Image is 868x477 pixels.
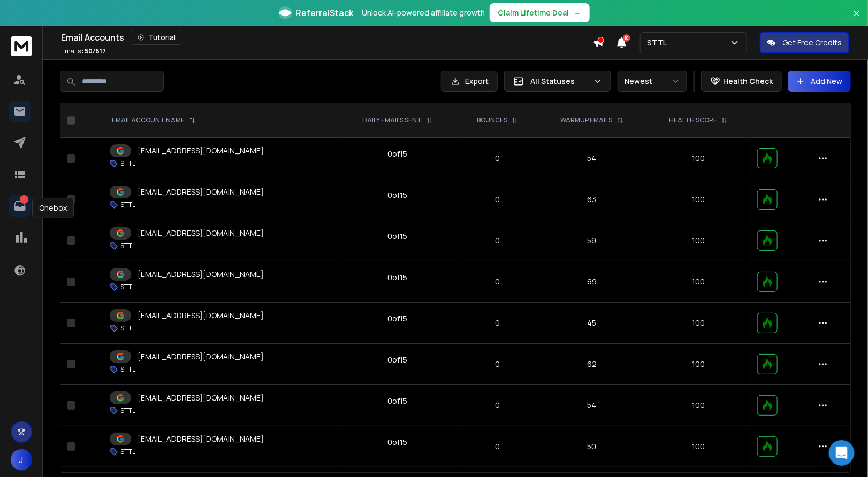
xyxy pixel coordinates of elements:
p: [EMAIL_ADDRESS][DOMAIN_NAME] [138,434,264,444]
p: Get Free Credits [782,37,842,48]
button: Claim Lifetime Deal→ [490,3,590,22]
span: ReferralStack [296,6,354,19]
p: Emails : [61,47,106,56]
p: 0 [464,400,531,411]
td: 100 [646,426,751,467]
p: Health Check [723,76,773,87]
p: STTL [120,365,135,374]
td: 100 [646,344,751,385]
p: STTL [120,201,135,209]
p: WARMUP EMAILS [561,116,613,125]
div: 0 of 15 [388,231,408,242]
div: 0 of 15 [388,149,408,159]
div: Onebox [32,198,74,218]
p: All Statuses [530,76,589,87]
p: STTL [120,242,135,250]
p: [EMAIL_ADDRESS][DOMAIN_NAME] [138,351,264,362]
div: 0 of 15 [388,313,408,324]
p: HEALTH SCORE [669,116,717,125]
p: STTL [647,37,671,48]
p: STTL [120,448,135,456]
div: 0 of 15 [388,437,408,448]
p: [EMAIL_ADDRESS][DOMAIN_NAME] [138,269,264,280]
td: 100 [646,220,751,261]
td: 62 [537,344,646,385]
td: 63 [537,179,646,220]
td: 69 [537,261,646,303]
td: 100 [646,138,751,179]
p: STTL [120,406,135,415]
td: 100 [646,303,751,344]
button: Health Check [701,71,782,92]
p: [EMAIL_ADDRESS][DOMAIN_NAME] [138,187,264,197]
span: 10 [623,34,630,42]
p: 0 [464,235,531,246]
p: 1 [20,195,28,204]
td: 45 [537,303,646,344]
p: [EMAIL_ADDRESS][DOMAIN_NAME] [138,228,264,239]
p: [EMAIL_ADDRESS][DOMAIN_NAME] [138,393,264,403]
button: Add New [788,71,851,92]
p: 0 [464,359,531,370]
p: STTL [120,159,135,168]
td: 100 [646,179,751,220]
button: Newest [618,71,687,92]
div: Open Intercom Messenger [829,440,855,466]
p: 0 [464,318,531,328]
span: 50 / 617 [85,47,106,56]
div: 0 of 15 [388,190,408,201]
p: 0 [464,153,531,164]
p: 0 [464,194,531,205]
td: 59 [537,220,646,261]
td: 100 [646,261,751,303]
button: J [11,449,32,471]
p: 0 [464,276,531,287]
p: 0 [464,441,531,452]
p: [EMAIL_ADDRESS][DOMAIN_NAME] [138,310,264,321]
div: 0 of 15 [388,272,408,283]
div: 0 of 15 [388,355,408,365]
button: Tutorial [131,30,182,45]
button: Close banner [850,6,864,32]
button: Export [441,71,498,92]
span: → [574,7,581,18]
td: 100 [646,385,751,426]
button: Get Free Credits [760,32,849,53]
div: Email Accounts [61,30,593,45]
td: 54 [537,138,646,179]
p: BOUNCES [477,116,507,125]
p: [EMAIL_ADDRESS][DOMAIN_NAME] [138,145,264,156]
div: 0 of 15 [388,396,408,406]
a: 1 [9,195,31,217]
p: STTL [120,324,135,333]
p: DAILY EMAILS SENT [363,116,422,125]
div: EMAIL ACCOUNT NAME [112,116,195,125]
td: 54 [537,385,646,426]
p: Unlock AI-powered affiliate growth [362,7,485,18]
p: STTL [120,283,135,291]
td: 50 [537,426,646,467]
